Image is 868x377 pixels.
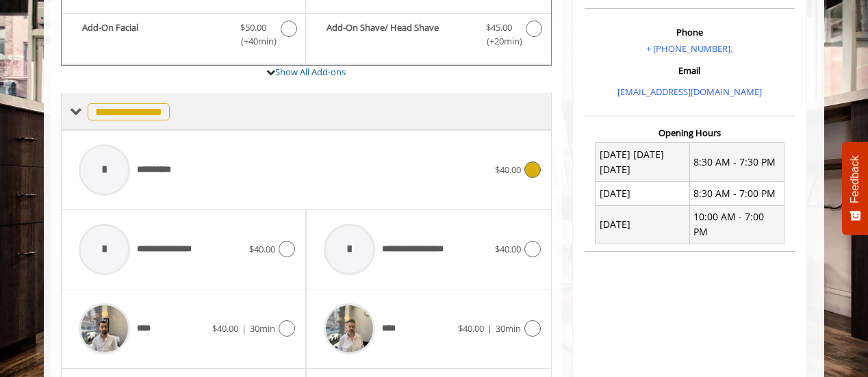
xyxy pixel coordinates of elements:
label: Add-On Shave/ Head Shave [313,21,544,53]
button: Feedback - Show survey [842,142,868,235]
span: | [242,322,246,335]
b: Add-On Shave/ Head Shave [327,21,472,49]
span: $40.00 [458,322,484,335]
td: 10:00 AM - 7:00 PM [689,205,784,244]
span: $40.00 [212,322,238,335]
span: (+20min ) [478,34,519,49]
h3: Opening Hours [585,128,795,138]
span: $45.00 [486,21,512,35]
span: | [487,322,492,335]
span: 30min [496,322,521,335]
td: [DATE] [DATE] [DATE] [596,143,690,182]
span: $50.00 [240,21,266,35]
label: Add-On Facial [68,21,298,53]
span: $40.00 [249,243,275,255]
b: Add-On Facial [82,21,227,49]
td: 8:30 AM - 7:00 PM [689,182,784,205]
a: Show All Add-ons [275,66,346,78]
span: 30min [250,322,275,335]
span: (+40min ) [233,34,274,49]
h3: Email [588,66,791,75]
a: [EMAIL_ADDRESS][DOMAIN_NAME] [617,86,762,98]
a: + [PHONE_NUMBER]. [646,42,732,55]
h3: Phone [588,27,791,37]
td: [DATE] [596,205,690,244]
span: $40.00 [495,243,521,255]
span: $40.00 [495,164,521,176]
td: [DATE] [596,182,690,205]
td: 8:30 AM - 7:30 PM [689,143,784,182]
span: Feedback [849,155,861,203]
